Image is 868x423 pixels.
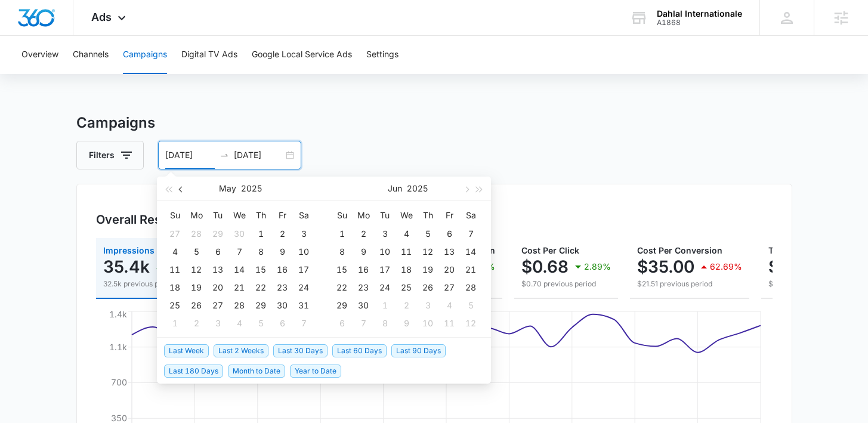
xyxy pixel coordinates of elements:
div: 5 [421,227,435,241]
div: 27 [211,298,225,313]
td: 2025-06-03 [207,314,228,332]
div: 1 [378,298,392,313]
td: 2025-05-20 [207,279,228,297]
div: 1 [254,227,268,241]
th: Mo [353,206,374,225]
h3: Overall Results [96,211,182,229]
td: 2025-06-28 [460,279,481,297]
tspan: 1.1k [109,342,127,352]
td: 2025-05-21 [228,279,250,297]
td: 2025-05-10 [293,243,314,261]
td: 2025-06-26 [417,279,438,297]
td: 2025-06-18 [396,261,417,279]
td: 2025-05-07 [228,243,250,261]
div: 30 [356,298,370,313]
td: 2025-07-02 [396,297,417,314]
div: 11 [399,245,413,259]
td: 2025-07-09 [396,314,417,332]
button: Digital TV Ads [181,36,237,74]
div: 29 [335,298,349,313]
div: 10 [296,245,311,259]
button: Jun [388,177,402,200]
td: 2025-06-15 [331,261,353,279]
td: 2025-05-14 [228,261,250,279]
td: 2025-06-29 [331,297,353,314]
div: 13 [211,263,225,277]
span: Last 2 Weeks [214,344,268,357]
td: 2025-05-24 [293,279,314,297]
th: Tu [374,206,396,225]
div: 9 [356,245,370,259]
td: 2025-05-31 [293,297,314,314]
div: 3 [421,298,435,313]
div: 17 [296,263,311,277]
span: Year to Date [290,365,341,378]
p: 35.4k [103,257,150,276]
th: Mo [186,206,207,225]
td: 2025-05-13 [207,261,228,279]
div: 3 [211,316,225,331]
div: 14 [464,245,478,259]
div: 10 [421,316,435,331]
td: 2025-06-06 [271,314,293,332]
div: 18 [168,280,182,295]
td: 2025-06-08 [331,243,353,261]
div: 2 [275,227,289,241]
td: 2025-04-30 [228,225,250,243]
div: 4 [168,245,182,259]
td: 2025-06-02 [353,225,374,243]
td: 2025-07-04 [438,297,460,314]
div: 23 [275,280,289,295]
button: Filters [76,141,144,169]
div: 14 [232,263,246,277]
td: 2025-05-16 [271,261,293,279]
span: Cost Per Conversion [637,245,722,255]
td: 2025-06-19 [417,261,438,279]
div: 15 [335,263,349,277]
img: tab_domain_overview_orange.svg [32,69,42,79]
td: 2025-05-23 [271,279,293,297]
td: 2025-05-03 [293,225,314,243]
th: Fr [271,206,293,225]
td: 2025-06-14 [460,243,481,261]
th: Su [331,206,353,225]
div: 17 [378,263,392,277]
td: 2025-06-04 [228,314,250,332]
div: account name [657,9,742,18]
p: $454.95 [768,257,838,276]
td: 2025-05-15 [250,261,271,279]
input: Start date [165,149,215,162]
td: 2025-06-21 [460,261,481,279]
div: 11 [168,263,182,277]
td: 2025-05-17 [293,261,314,279]
div: 5 [254,316,268,331]
div: 22 [335,280,349,295]
td: 2025-06-09 [353,243,374,261]
img: tab_keywords_by_traffic_grey.svg [119,69,128,79]
div: 30 [232,227,246,241]
button: Channels [73,36,109,74]
div: 3 [378,227,392,241]
td: 2025-07-11 [438,314,460,332]
span: Total Spend [768,245,817,255]
div: 28 [189,227,203,241]
div: 4 [232,316,246,331]
div: 1 [335,227,349,241]
td: 2025-07-08 [374,314,396,332]
div: 21 [464,263,478,277]
td: 2025-05-27 [207,297,228,314]
p: $0.70 previous period [521,279,611,289]
div: 12 [464,316,478,331]
td: 2025-06-24 [374,279,396,297]
div: 15 [254,263,268,277]
div: 20 [211,280,225,295]
div: 28 [464,280,478,295]
div: 25 [399,280,413,295]
td: 2025-06-03 [374,225,396,243]
div: 27 [442,280,456,295]
div: 3 [296,227,311,241]
div: 5 [464,298,478,313]
td: 2025-04-27 [164,225,186,243]
td: 2025-05-18 [164,279,186,297]
td: 2025-04-28 [186,225,207,243]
